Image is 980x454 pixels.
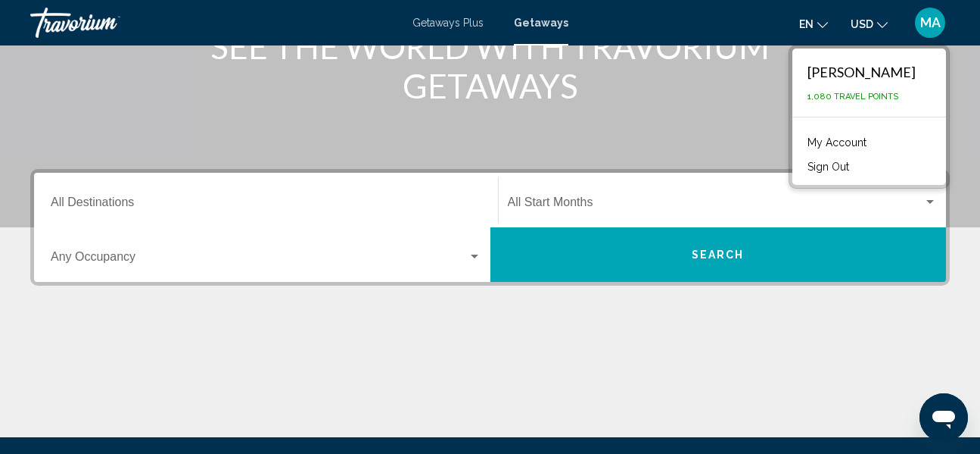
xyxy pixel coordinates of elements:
[920,15,941,30] span: MA
[490,227,947,282] button: Search
[851,13,888,35] button: Change currency
[799,18,814,30] span: en
[807,64,916,80] div: [PERSON_NAME]
[800,157,857,177] button: Sign Out
[34,173,946,282] div: Search widget
[919,393,968,442] iframe: Button to launch messaging window
[799,13,828,35] button: Change language
[412,17,484,29] a: Getaways Plus
[910,7,950,39] button: User Menu
[207,27,774,105] h1: SEE THE WORLD WITH TRAVORIUM GETAWAYS
[30,8,397,38] a: Travorium
[514,17,568,29] a: Getaways
[800,133,874,152] a: My Account
[851,18,873,30] span: USD
[692,249,745,261] span: Search
[807,92,898,102] span: 1,080 Travel Points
